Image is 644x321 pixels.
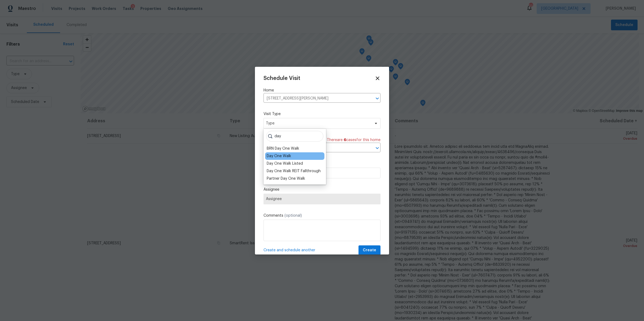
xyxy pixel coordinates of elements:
label: Comments [264,213,380,218]
button: Open [374,144,381,152]
span: 6 [344,138,346,142]
div: Day One Walk [267,153,291,159]
span: Create [363,247,376,254]
button: Create [358,245,380,255]
label: Home [264,88,380,93]
span: Assignee [266,197,378,201]
span: There are case s for this home [327,137,380,143]
div: Partner Day One Walk [267,176,305,181]
span: Schedule Visit [264,76,300,81]
span: Create and schedule another [264,248,315,253]
div: Day One Walk REIT Fallthrough [267,168,321,174]
label: Assignee [264,187,380,192]
div: Day One Walk Listed [267,161,303,166]
span: Close [375,75,380,81]
div: BRN Day One Walk [267,146,299,151]
button: Open [374,95,381,102]
input: Enter in an address [264,94,365,103]
label: Visit Type [264,111,380,117]
span: Type [266,121,370,126]
span: (optional) [284,214,302,217]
